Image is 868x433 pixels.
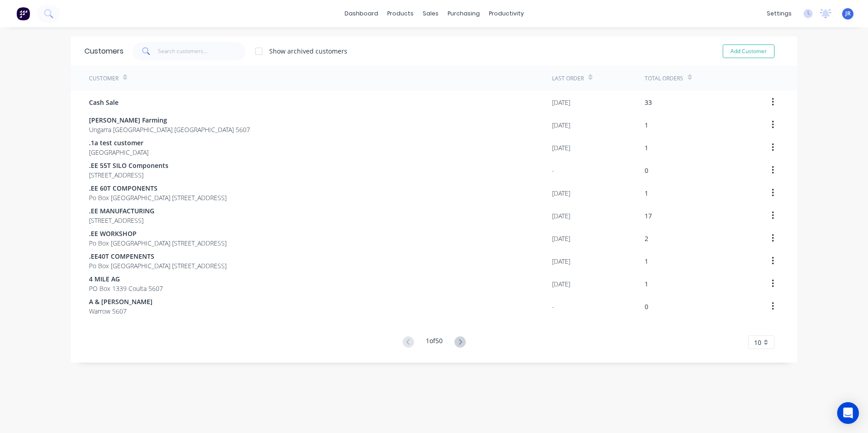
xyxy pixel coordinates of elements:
[552,279,570,289] div: [DATE]
[89,261,227,271] span: Po Box [GEOGRAPHIC_DATA] [STREET_ADDRESS]
[552,120,570,130] div: [DATE]
[89,98,118,107] span: Cash Sale
[645,74,683,83] div: Total Orders
[645,188,648,198] div: 1
[89,297,153,306] span: A & [PERSON_NAME]
[552,188,570,198] div: [DATE]
[89,274,163,284] span: 4 MILE AG
[89,306,153,316] span: Warrow 5607
[89,284,163,293] span: PO Box 1339 Coulta 5607
[552,143,570,153] div: [DATE]
[158,42,247,60] input: Search customers...
[645,211,652,221] div: 17
[383,7,418,20] div: products
[89,229,227,238] span: .EE WORKSHOP
[837,402,859,424] div: Open Intercom Messenger
[426,336,443,349] div: 1 of 50
[418,7,443,20] div: sales
[89,161,168,170] span: .EE 55T SILO Components
[645,143,648,153] div: 1
[645,279,648,289] div: 1
[484,7,528,20] div: productivity
[645,166,648,175] div: 0
[552,166,554,175] div: -
[754,338,761,347] span: 10
[84,46,123,57] div: Customers
[89,125,250,134] span: Ungarra [GEOGRAPHIC_DATA] [GEOGRAPHIC_DATA] 5607
[89,138,148,148] span: .1a test customer
[89,216,154,225] span: [STREET_ADDRESS]
[645,98,652,107] div: 33
[723,44,774,58] button: Add Customer
[269,46,347,56] div: Show archived customers
[340,7,383,20] a: dashboard
[89,148,148,157] span: [GEOGRAPHIC_DATA]
[89,206,154,216] span: .EE MANUFACTURING
[552,98,570,107] div: [DATE]
[89,251,227,261] span: .EE40T COMPENENTS
[645,120,648,130] div: 1
[645,234,648,243] div: 2
[552,74,584,83] div: Last Order
[443,7,484,20] div: purchasing
[645,302,648,311] div: 0
[89,74,118,83] div: Customer
[552,302,554,311] div: -
[89,238,227,248] span: Po Box [GEOGRAPHIC_DATA] [STREET_ADDRESS]
[89,115,250,125] span: [PERSON_NAME] Farming
[89,183,227,193] span: .EE 60T COMPONENTS
[552,256,570,266] div: [DATE]
[89,170,168,180] span: [STREET_ADDRESS]
[645,256,648,266] div: 1
[16,7,30,20] img: Factory
[845,10,851,18] span: JR
[762,7,796,20] div: settings
[552,211,570,221] div: [DATE]
[552,234,570,243] div: [DATE]
[89,193,227,202] span: Po Box [GEOGRAPHIC_DATA] [STREET_ADDRESS]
